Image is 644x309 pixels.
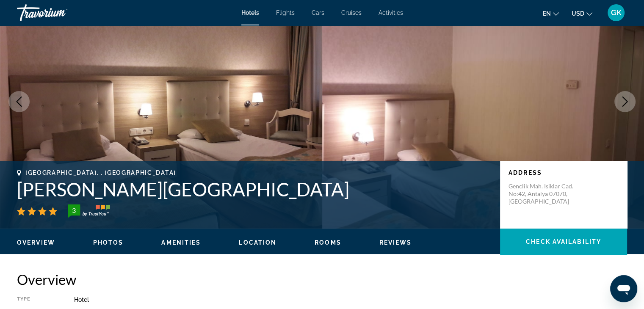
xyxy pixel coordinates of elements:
button: Check Availability [500,229,627,255]
a: Cars [312,9,324,16]
span: Overview [17,239,55,246]
div: Type [17,296,53,303]
div: 3 [65,205,82,215]
p: Genclik Mah. Isiklar Cad. No:42, Antalya 07070, [GEOGRAPHIC_DATA] [509,182,576,205]
a: Cruises [341,9,362,16]
p: Address [509,169,619,176]
button: Previous image [8,91,30,112]
button: Reviews [379,239,412,246]
div: Hotel [74,296,627,303]
span: [GEOGRAPHIC_DATA], , [GEOGRAPHIC_DATA] [25,169,176,176]
button: Change language [543,7,559,19]
button: Rooms [315,239,341,246]
button: Location [239,239,276,246]
span: Location [239,239,276,246]
a: Hotels [241,9,259,16]
button: User Menu [605,4,627,22]
iframe: Кнопка запуска окна обмена сообщениями [610,275,637,302]
a: Travorium [17,2,102,24]
span: Photos [93,239,124,246]
button: Next image [614,91,636,112]
span: en [543,10,551,17]
button: Change currency [572,7,592,19]
button: Amenities [161,239,201,246]
h2: Overview [17,271,627,288]
span: Rooms [315,239,341,246]
a: Activities [379,9,403,16]
button: Overview [17,239,55,246]
img: trustyou-badge-hor.svg [68,204,110,218]
span: Check Availability [526,238,601,245]
span: GK [611,8,622,17]
button: Photos [93,239,124,246]
a: Flights [276,9,295,16]
span: Amenities [161,239,201,246]
h1: [PERSON_NAME][GEOGRAPHIC_DATA] [17,178,492,200]
span: USD [572,10,584,17]
span: Reviews [379,239,412,246]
